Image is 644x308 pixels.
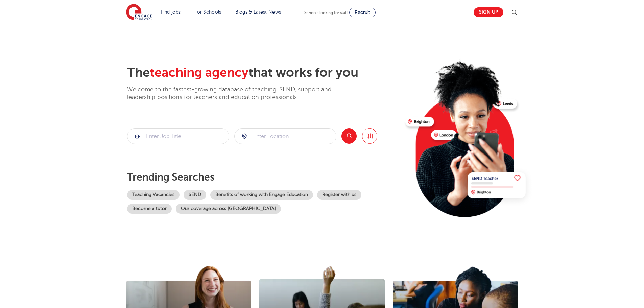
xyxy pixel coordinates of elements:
[150,65,248,80] span: teaching agency
[349,8,376,17] a: Recruit
[194,9,221,15] a: For Schools
[304,10,348,15] span: Schools looking for staff
[176,204,281,214] a: Our coverage across [GEOGRAPHIC_DATA]
[235,129,336,144] input: Submit
[161,9,181,15] a: Find jobs
[341,128,357,144] button: Search
[127,190,180,200] a: Teaching Vacancies
[127,129,229,144] input: Submit
[235,9,281,15] a: Blogs & Latest News
[127,128,229,144] div: Submit
[234,128,336,144] div: Submit
[126,4,152,21] img: Engage Education
[210,190,313,200] a: Benefits of working with Engage Education
[127,86,350,101] p: Welcome to the fastest-growing database of teaching, SEND, support and leadership positions for t...
[317,190,361,200] a: Register with us
[184,190,206,200] a: SEND
[127,171,400,183] p: Trending searches
[127,65,400,80] h2: The that works for you
[474,7,503,17] a: Sign up
[127,204,172,214] a: Become a tutor
[355,10,370,15] span: Recruit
